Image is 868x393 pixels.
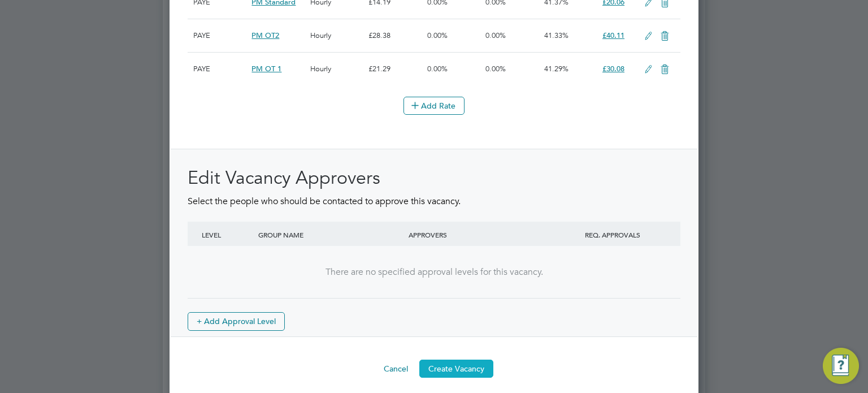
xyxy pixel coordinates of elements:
button: Engage Resource Center [823,348,859,384]
div: £21.29 [366,53,424,85]
button: + Add Approval Level [188,312,285,330]
span: Select the people who should be contacted to approve this vacancy. [188,196,461,207]
div: Hourly [307,53,366,85]
span: 0.00% [485,64,506,74]
span: PM OT2 [251,31,279,40]
div: Hourly [307,19,366,52]
div: REQ. APPROVALS [556,222,669,248]
div: PAYE [190,53,249,85]
div: APPROVERS [406,222,556,248]
div: PAYE [190,19,249,52]
button: Cancel [375,360,417,378]
span: £30.08 [602,64,624,74]
button: Create Vacancy [419,360,493,378]
span: 0.00% [427,64,448,74]
div: £28.38 [366,19,424,52]
span: 41.33% [544,31,568,40]
span: 0.00% [485,31,506,40]
div: LEVEL [199,222,255,248]
span: PM OT 1 [251,64,281,74]
div: There are no specified approval levels for this vacancy. [199,266,669,278]
div: GROUP NAME [255,222,406,248]
button: Add Rate [403,97,465,115]
h2: Edit Vacancy Approvers [188,166,680,190]
span: 41.29% [544,64,568,74]
span: 0.00% [427,31,448,40]
span: £40.11 [602,31,624,40]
